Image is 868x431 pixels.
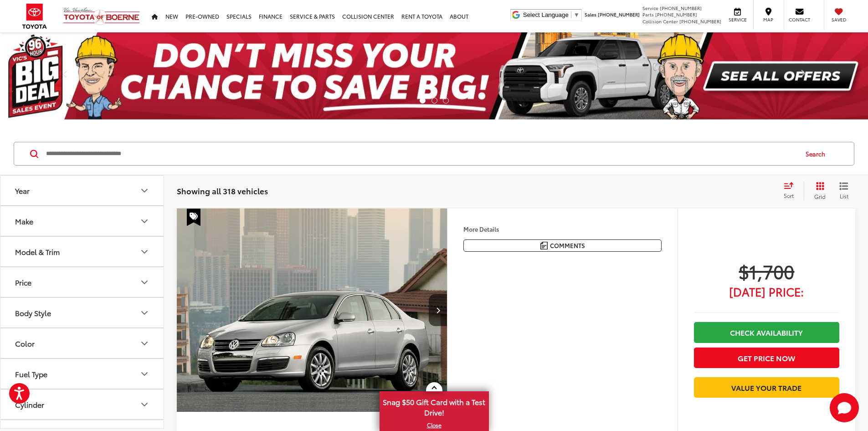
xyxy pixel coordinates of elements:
[177,185,268,196] span: Showing all 318 vehicles
[523,11,569,18] span: Select Language
[429,294,447,326] button: Next image
[139,399,150,410] div: Cylinder
[15,308,51,317] div: Body Style
[784,192,794,199] span: Sort
[380,392,488,420] span: Snag $50 Gift Card with a Test Drive!
[655,11,697,18] span: [PHONE_NUMBER]
[0,176,164,205] button: YearYear
[139,277,150,288] div: Price
[463,226,662,232] h4: More Details
[139,216,150,227] div: Make
[139,338,150,349] div: Color
[187,208,200,226] span: Special
[0,389,164,419] button: CylinderCylinder
[15,217,33,225] div: Make
[585,11,596,18] span: Sales
[139,307,150,318] div: Body Style
[839,192,848,200] span: List
[694,348,839,368] button: Get Price Now
[176,208,448,412] div: 2008 Volkswagen Jetta SE 0
[139,246,150,257] div: Model & Trim
[540,242,548,249] img: Comments
[642,18,678,25] span: Collision Center
[15,400,44,409] div: Cylinder
[598,11,640,18] span: [PHONE_NUMBER]
[660,5,702,11] span: [PHONE_NUMBER]
[0,359,164,389] button: Fuel TypeFuel Type
[694,377,839,398] a: Value Your Trade
[139,185,150,196] div: Year
[176,208,448,412] img: 2008 Volkswagen Jetta SE
[694,287,839,296] span: [DATE] Price:
[523,11,580,18] a: Select Language​
[15,339,35,348] div: Color
[727,16,748,23] span: Service
[804,182,832,200] button: Grid View
[0,206,164,236] button: MakeMake
[679,18,721,25] span: [PHONE_NUMBER]
[797,142,838,165] button: Search
[830,393,859,422] svg: Start Chat
[694,322,839,343] a: Check Availability
[139,369,150,379] div: Fuel Type
[789,16,810,23] span: Contact
[642,11,654,18] span: Parts
[15,278,31,286] div: Price
[0,328,164,358] button: ColorColor
[829,16,849,23] span: Saved
[463,239,662,252] button: Comments
[550,241,585,250] span: Comments
[830,393,859,422] button: Toggle Chat Window
[0,237,164,266] button: Model & TrimModel & Trim
[45,143,797,165] input: Search by Make, Model, or Keyword
[814,192,826,200] span: Grid
[694,260,839,282] span: $1,700
[176,208,448,412] a: 2008 Volkswagen Jetta SE2008 Volkswagen Jetta SE2008 Volkswagen Jetta SE2008 Volkswagen Jetta SE
[832,182,855,200] button: List View
[779,182,804,200] button: Select sort value
[642,5,658,11] span: Service
[63,7,140,26] img: Vic Vaughan Toyota of Boerne
[15,247,60,256] div: Model & Trim
[758,16,778,23] span: Map
[0,267,164,297] button: PricePrice
[574,11,580,18] span: ▼
[15,186,30,195] div: Year
[15,369,47,378] div: Fuel Type
[0,298,164,327] button: Body StyleBody Style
